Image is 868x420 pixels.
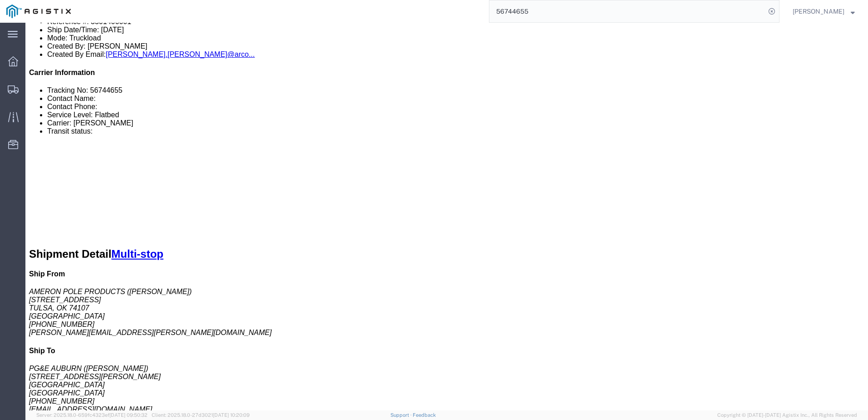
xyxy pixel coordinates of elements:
[489,0,765,22] input: Search for shipment number, reference number
[793,6,844,16] span: Justin Chao
[413,412,436,418] a: Feedback
[717,411,857,419] span: Copyright © [DATE]-[DATE] Agistix Inc., All Rights Reserved
[152,412,250,418] span: Client: 2025.18.0-27d3021
[36,412,148,418] span: Server: 2025.18.0-659fc4323ef
[109,412,148,418] span: [DATE] 09:50:32
[6,5,71,18] img: logo
[25,23,868,410] iframe: FS Legacy Container
[792,6,855,17] button: [PERSON_NAME]
[213,412,250,418] span: [DATE] 10:20:09
[390,412,413,418] a: Support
